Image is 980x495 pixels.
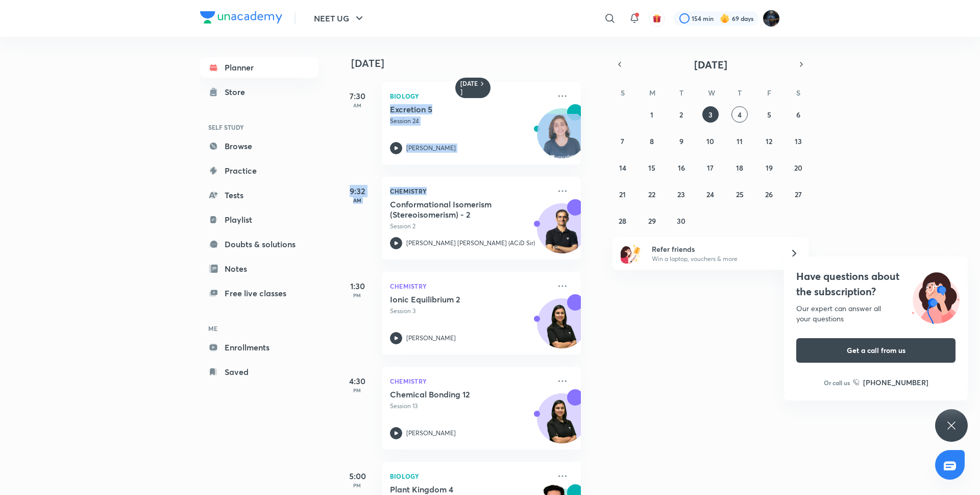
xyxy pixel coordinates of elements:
[537,114,586,163] img: Avatar
[200,136,318,156] a: Browse
[200,337,318,358] a: Enrollments
[644,133,660,149] button: September 8, 2025
[200,11,282,23] img: Company Logo
[650,136,654,146] abbr: September 8, 2025
[673,213,690,229] button: September 30, 2025
[337,280,378,292] h5: 1:30
[766,163,773,173] abbr: September 19, 2025
[706,136,714,146] abbr: September 10, 2025
[652,254,777,264] p: Win a laptop, vouchers & more
[673,186,690,202] button: September 23, 2025
[200,185,318,205] a: Tests
[390,389,517,399] h5: Chemical Bonding 12
[738,110,742,120] abbr: September 4, 2025
[702,159,719,176] button: September 17, 2025
[390,116,550,126] p: Session 24
[702,186,719,202] button: September 24, 2025
[537,399,586,448] img: Avatar
[200,11,282,26] a: Company Logo
[853,377,928,388] a: [PHONE_NUMBER]
[615,159,631,176] button: September 14, 2025
[390,294,517,304] h5: Ionic Equilibrium 2
[337,482,378,488] p: PM
[677,190,685,199] abbr: September 23, 2025
[619,216,626,226] abbr: September 28, 2025
[702,133,719,149] button: September 10, 2025
[406,334,456,343] p: [PERSON_NAME]
[761,106,777,123] button: September 5, 2025
[337,292,378,298] p: PM
[795,136,802,146] abbr: September 13, 2025
[795,190,802,199] abbr: September 27, 2025
[652,244,777,254] h6: Refer friends
[308,8,372,29] button: NEET UG
[337,197,378,203] p: AM
[200,57,318,78] a: Planner
[763,10,780,27] img: Purnima Sharma
[677,216,685,226] abbr: September 30, 2025
[648,163,655,173] abbr: September 15, 2025
[702,106,719,123] button: September 3, 2025
[767,88,771,98] abbr: Friday
[351,57,591,69] h4: [DATE]
[621,88,625,98] abbr: Sunday
[200,362,318,382] a: Saved
[200,234,318,254] a: Doubts & solutions
[337,387,378,393] p: PM
[337,375,378,387] h5: 4:30
[644,213,660,229] button: September 29, 2025
[824,378,850,387] p: Or call us
[406,239,535,248] p: [PERSON_NAME] [PERSON_NAME] (ACiD Sir)
[390,90,550,102] p: Biology
[615,133,631,149] button: September 7, 2025
[390,280,550,292] p: Chemistry
[337,470,378,482] h5: 5:00
[649,10,665,27] button: avatar
[903,269,968,324] img: ttu_illustration_new.svg
[200,119,318,136] h6: SELF STUDY
[200,160,318,181] a: Practice
[627,57,794,72] button: [DATE]
[761,159,777,176] button: September 19, 2025
[678,163,685,173] abbr: September 16, 2025
[390,470,550,482] p: Biology
[766,136,772,146] abbr: September 12, 2025
[796,303,955,324] div: Our expert can answer all your questions
[720,13,730,23] img: streak
[796,269,955,299] h4: Have questions about the subscription?
[648,216,656,226] abbr: September 29, 2025
[738,88,742,98] abbr: Thursday
[200,82,318,102] a: Store
[790,106,806,123] button: September 6, 2025
[619,163,626,173] abbr: September 14, 2025
[673,159,690,176] button: September 16, 2025
[406,144,456,153] p: [PERSON_NAME]
[615,186,631,202] button: September 21, 2025
[679,110,683,120] abbr: September 2, 2025
[200,320,318,337] h6: ME
[731,186,748,202] button: September 25, 2025
[796,110,800,120] abbr: September 6, 2025
[621,136,624,146] abbr: September 7, 2025
[679,136,683,146] abbr: September 9, 2025
[694,58,727,72] span: [DATE]
[200,209,318,230] a: Playlist
[796,88,800,98] abbr: Saturday
[790,133,806,149] button: September 13, 2025
[644,106,660,123] button: September 1, 2025
[200,258,318,279] a: Notes
[337,90,378,102] h5: 7:30
[790,186,806,202] button: September 27, 2025
[200,283,318,303] a: Free live classes
[731,133,748,149] button: September 11, 2025
[644,159,660,176] button: September 15, 2025
[790,159,806,176] button: September 20, 2025
[337,185,378,197] h5: 9:32
[619,190,626,199] abbr: September 21, 2025
[765,190,773,199] abbr: September 26, 2025
[390,185,550,197] p: Chemistry
[337,102,378,108] p: AM
[673,106,690,123] button: September 2, 2025
[708,110,713,120] abbr: September 3, 2025
[673,133,690,149] button: September 9, 2025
